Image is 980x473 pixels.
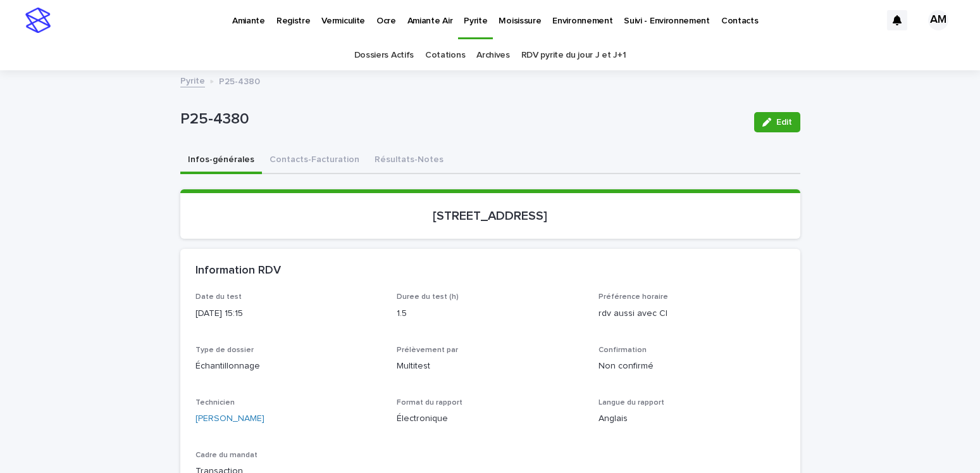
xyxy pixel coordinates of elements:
p: P25-4380 [180,110,744,129]
p: rdv aussi avec CI [599,307,785,320]
span: Format du rapport [397,399,462,407]
button: Edit [754,112,800,132]
a: Pyrite [180,73,205,87]
p: Échantillonnage [195,360,382,373]
p: P25-4380 [219,73,260,87]
p: Anglais [599,412,785,426]
span: Type de dossier [195,346,254,354]
span: Duree du test (h) [397,293,459,301]
span: Confirmation [599,346,647,354]
a: RDV pyrite du jour J et J+1 [521,41,626,70]
img: stacker-logo-s-only.png [25,8,51,33]
span: Date du test [195,293,242,301]
a: Cotations [425,41,465,70]
button: Contacts-Facturation [262,148,367,174]
a: Dossiers Actifs [354,41,414,70]
p: [DATE] 15:15 [195,307,382,320]
div: AM [928,10,948,30]
span: Edit [776,118,792,127]
p: Électronique [397,412,583,426]
a: Archives [476,41,510,70]
h2: Information RDV [195,264,281,278]
p: 1.5 [397,307,583,320]
span: Langue du rapport [599,399,664,407]
p: Multitest [397,360,583,373]
span: Cadre du mandat [195,451,257,459]
p: Non confirmé [599,360,785,373]
button: Résultats-Notes [367,148,451,174]
span: Prélèvement par [397,346,458,354]
p: [STREET_ADDRESS] [195,208,785,224]
a: [PERSON_NAME] [195,412,264,426]
button: Infos-générales [180,148,262,174]
span: Préférence horaire [599,293,668,301]
span: Technicien [195,399,235,407]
